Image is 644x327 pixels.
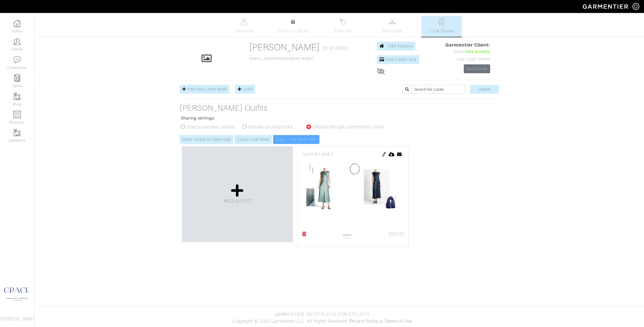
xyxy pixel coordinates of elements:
img: basicinfo-40fd8af6dae0f16599ec9e87c0ef1c0a1fdea2edbe929e3d69a839185d80c458.svg [240,18,248,25]
img: garments-icon-b7da505a4dc4fd61783c78ac3ca0ef83fa9d6f193b1c9dc38574b1d14d53ca28.png [14,93,21,100]
span: Wardrobe [382,28,402,34]
a: Make Visible in Client App [180,135,233,144]
img: pen-cf24a1663064a2ec1b9c1bd2387e9de7a2fa800b781884d57f21acf72779bad2.png [382,152,386,157]
a: ADD OUTFIT [224,184,251,205]
img: 1758403391.png [302,158,404,230]
span: [DATE] [389,231,404,238]
img: gear-icon-white-bd11855cb880d31180b6d7d6211b90ccbf57a29d726f0c71d8c61bd08dd39cc2.png [632,3,639,10]
img: clients-icon-6bae9207a08558b7cb47a8932f037763ab4055f8c8b6bfacd5dc20c3e0201464.png [14,38,21,45]
span: Outfit [243,87,252,91]
span: ID: #238320 [323,45,348,52]
label: Include product links [248,124,293,130]
span: ADD OUTFIT [224,199,251,204]
a: Privacy Policy & Terms of Use [350,319,412,324]
div: Last Login: Never [445,56,490,62]
img: garmentier-logo-header-white-b43fb05a5012e4ada735d5af1a66efaba907eab6374d6393d1fbf88cb4ef424d.png [580,1,632,11]
a: [EMAIL_ADDRESS][DOMAIN_NAME] [249,57,314,61]
img: 1624803712083.png [342,231,353,242]
span: Product Library [277,28,310,34]
div: Outfit #1 and 2 [302,151,404,158]
a: Send Invite [464,64,490,73]
a: Wardrobe [372,16,412,37]
a: Add Address [377,42,416,51]
a: Invoices [323,16,363,37]
img: garments-icon-b7da505a4dc4fd61783c78ac3ca0ef83fa9d6f193b1c9dc38574b1d14d53ca28.png [14,129,21,136]
a: Outfit [235,85,255,94]
a: Email Look Book [235,135,272,144]
img: orders-27d20c2124de7fd6de4e0e44c1d41de31381a507db9b33961299e4e07d508b8c.svg [339,18,346,25]
a: Product Library [273,18,313,34]
label: Display product prices [187,124,235,130]
a: [PERSON_NAME] Outfits [180,103,390,113]
img: todo-9ac3debb85659649dc8f770b8b6100bb5dab4b48dedcbae339e5042a72dfd3cc.svg [438,18,445,25]
input: Search for Looks [412,85,465,94]
span: Overview [234,28,253,34]
a: [PERSON_NAME] [249,42,320,52]
a: Add New Look Book [180,85,229,94]
img: wardrobe-487a4870c1b7c33e795ec22d11cfc2ed9d08956e64fb3008fe2437562e282088.svg [389,18,396,25]
a: Add Credit Card [377,55,419,64]
label: Shared through Garmentier Client [313,124,384,130]
img: comment-icon-a0a6a9ef722e966f86d9cbdc48e553b5cf19dbc54f86b18d962a5391bc8f6eb6.png [14,56,21,64]
a: Look Books [421,16,462,37]
input: Search [470,85,499,94]
a: Overview [224,16,264,37]
span: Copyright © 2025 Garmentier LLC. All Rights Reserved. [232,319,348,324]
div: Status: [445,49,490,55]
span: Has access [465,49,490,55]
span: Garmentier Client: [445,42,490,49]
span: Add Address [388,44,413,48]
p: Sharing settings [181,115,390,121]
img: orders-icon-0abe47150d42831381b5fb84f609e132dff9fe21cb692f30cb5eec754e2cba89.png [14,111,21,118]
img: dashboard-icon-dbcd8f5a0b271acd01030246c82b418ddd0df26cd7fceb0bd07c9910d44c42f6.png [14,20,21,27]
span: Look Books [429,28,455,34]
span: Invoices [334,28,351,34]
img: reminder-icon-8004d30b9f0a5d33ae49ab947aed9ed385cf756f9e5892f1edd6e32f2345188e.png [14,74,21,82]
span: Add Credit Card [386,57,417,62]
span: Add New Look Book [187,87,227,91]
